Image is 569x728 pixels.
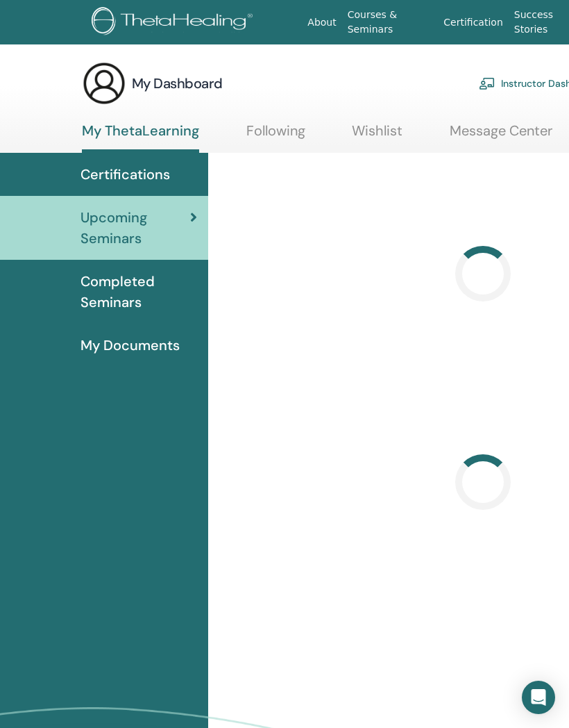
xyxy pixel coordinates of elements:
[80,164,170,185] span: Certifications
[246,122,305,149] a: Following
[132,74,223,93] h3: My Dashboard
[450,122,552,149] a: Message Center
[80,207,190,249] span: Upcoming Seminars
[302,10,341,35] a: About
[342,2,439,42] a: Courses & Seminars
[82,61,126,106] img: generic-user-icon.jpg
[479,77,495,90] img: chalkboard-teacher.svg
[438,10,508,35] a: Certification
[80,335,180,356] span: My Documents
[522,681,555,714] div: Open Intercom Messenger
[80,271,197,313] span: Completed Seminars
[92,7,257,38] img: logo.png
[352,122,402,149] a: Wishlist
[82,122,199,153] a: My ThetaLearning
